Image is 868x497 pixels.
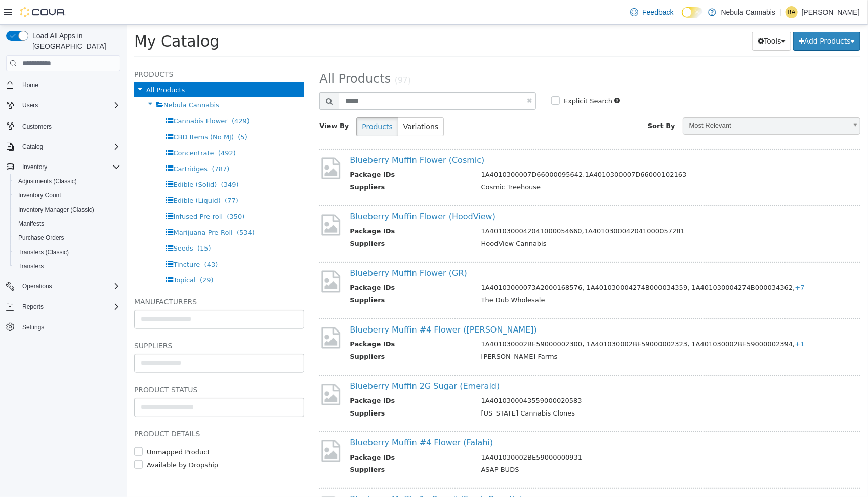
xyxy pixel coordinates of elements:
[230,93,271,111] button: Products
[73,252,87,259] span: (29)
[193,470,216,495] img: missing-image.png
[22,81,38,89] span: Home
[347,371,718,384] td: 1A4010300043559000020583
[223,145,347,157] th: Package IDs
[802,6,860,18] p: [PERSON_NAME]
[14,246,73,258] a: Transfers (Classic)
[223,131,358,140] a: Blueberry Muffin Flower (Cosmic)
[8,359,178,371] h5: Product Status
[20,61,58,69] span: All Products
[223,243,341,253] a: Blueberry Muffin Flower (GR)
[14,203,98,216] a: Inventory Manager (Classic)
[682,18,682,18] span: Dark Mode
[8,44,178,56] h5: Products
[14,189,120,201] span: Inventory Count
[668,315,678,323] span: +1
[223,157,347,170] th: Suppliers
[14,232,68,244] a: Purchase Orders
[193,188,216,213] img: missing-image.png
[22,101,38,109] span: Users
[347,327,718,340] td: [PERSON_NAME] Farms
[10,245,125,259] button: Transfers (Classic)
[223,428,347,440] th: Package IDs
[223,327,347,340] th: Suppliers
[47,93,101,100] span: Cannabis Flower
[193,97,222,105] span: View By
[223,371,347,384] th: Package IDs
[18,161,51,173] button: Inventory
[18,248,69,256] span: Transfers (Classic)
[355,259,678,267] span: 1A40103000073A2000168576, 1A401030004274B000034359, 1A401030004274B000034362,
[347,201,718,214] td: 1A4010300042041000054660,1A4010300042041000057281
[521,97,549,105] span: Sort By
[18,191,61,199] span: Inventory Count
[18,141,47,153] button: Catalog
[642,7,673,17] span: Feedback
[37,76,93,84] span: Nebula Cannabis
[347,157,718,170] td: Cosmic Treehouse
[779,6,781,18] p: |
[47,172,94,180] span: Edible (Liquid)
[347,145,718,157] td: 1A4010300007D66000095642,1A4010300007D66000102163
[18,321,48,334] a: Settings
[10,217,125,231] button: Manifests
[22,143,43,151] span: Catalog
[347,428,718,440] td: 1A401030002BE59000000931
[18,220,44,228] span: Manifests
[193,413,216,438] img: missing-image.png
[193,131,216,156] img: missing-image.png
[223,258,347,271] th: Package IDs
[71,220,85,227] span: (15)
[10,231,125,245] button: Purchase Orders
[85,140,103,148] span: (787)
[105,93,123,100] span: (429)
[10,188,125,202] button: Inventory Count
[2,140,125,154] button: Catalog
[626,7,665,26] button: Tools
[14,218,48,230] a: Manifests
[682,7,703,18] input: Dark Mode
[2,160,125,174] button: Inventory
[18,435,92,445] label: Available by Dropship
[2,279,125,294] button: Operations
[788,6,796,18] span: BA
[10,202,125,217] button: Inventory Manager (Classic)
[10,259,125,273] button: Transfers
[78,236,92,243] span: (43)
[14,175,120,187] span: Adjustments (Classic)
[18,280,56,293] button: Operations
[347,214,718,227] td: HoodView Cannabis
[14,189,65,201] a: Inventory Count
[223,300,410,310] a: Blueberry Muffin #4 Flower ([PERSON_NAME])
[22,282,52,291] span: Operations
[223,384,347,396] th: Suppliers
[110,204,128,212] span: (534)
[47,140,81,148] span: Cartridges
[18,321,120,334] span: Settings
[2,320,125,335] button: Settings
[18,177,77,185] span: Adjustments (Classic)
[667,7,734,26] button: Add Products
[2,300,125,314] button: Reports
[223,440,347,452] th: Suppliers
[14,218,120,230] span: Manifests
[223,470,396,479] a: Blueberry Muffin 1g Preroll (Freak Genetix)
[14,203,120,216] span: Inventory Manager (Classic)
[786,6,798,18] div: Brandon Aranson
[98,172,112,180] span: (77)
[193,47,264,61] span: All Products
[2,118,125,133] button: Customers
[47,220,66,227] span: Seeds
[18,119,120,132] span: Customers
[669,259,678,267] span: +7
[8,8,93,25] span: My Catalog
[47,204,106,212] span: Marijuana Pre-Roll
[347,440,718,452] td: ASAP BUDS
[557,93,720,109] span: Most Relevant
[18,205,94,214] span: Inventory Manager (Classic)
[556,93,734,110] a: Most Relevant
[347,384,718,396] td: [US_STATE] Cannabis Clones
[95,156,112,163] span: (349)
[20,7,66,17] img: Cova
[28,31,120,51] span: Load All Apps in [GEOGRAPHIC_DATA]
